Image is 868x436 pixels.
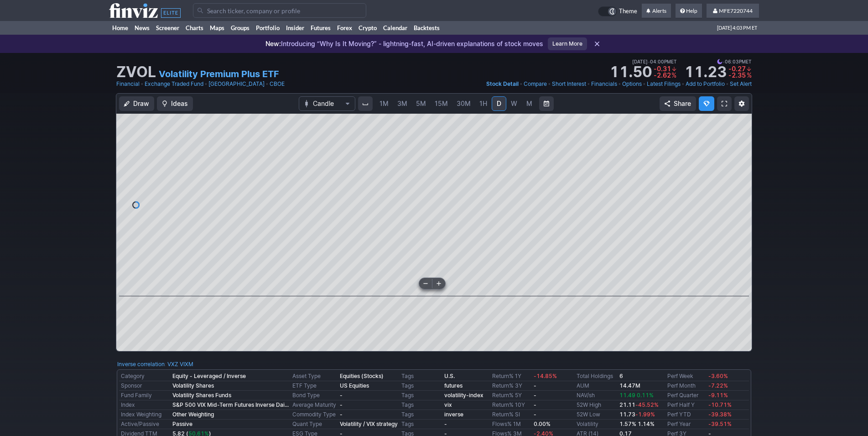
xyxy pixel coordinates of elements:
span: -0.31 [654,65,671,73]
a: Crypto [355,21,380,35]
a: Futures [307,21,334,35]
b: - [340,411,343,418]
a: M [522,96,536,111]
h1: ZVOL [116,65,156,79]
td: Perf Quarter [665,391,707,400]
span: • [204,79,208,89]
b: Equity - Leveraged / Inverse [172,373,246,379]
a: W [507,96,521,111]
td: Flows% 1M [490,420,532,429]
a: Add to Portfolio [686,79,725,89]
b: inverse [444,411,463,418]
td: Asset Type [291,372,338,381]
td: Tags [400,400,442,410]
td: Tags [400,420,442,429]
span: -3.60% [708,373,728,379]
td: Perf Month [665,381,707,391]
a: Short Interest [552,79,586,89]
td: Tags [400,381,442,391]
td: Category [119,372,171,381]
b: Passive [172,420,192,427]
td: Tags [400,372,442,381]
div: : [117,360,193,369]
input: Search [193,3,366,18]
a: futures [444,382,463,389]
b: - [534,401,536,408]
span: Draw [133,99,149,108]
td: Perf Week [665,372,707,381]
a: Theme [598,6,637,16]
a: CBOE [270,79,285,89]
span: -45.52% [635,401,659,408]
button: Range [539,96,554,111]
span: Ideas [171,99,188,108]
span: -14.85% [534,373,557,379]
span: -0.27 [728,65,746,73]
a: volatility-index [444,392,483,399]
button: Share [660,96,696,111]
b: US Equities [340,382,369,389]
span: • [643,79,646,89]
td: ETF Type [291,381,338,391]
a: Learn More [548,37,587,50]
a: Groups [228,21,253,35]
span: MFE7220744 [719,7,753,14]
span: -9.11% [708,392,728,399]
td: Index [119,400,171,410]
button: Interval [358,96,373,111]
button: Explore new features [699,96,714,111]
a: Help [676,4,702,18]
td: NAV/sh [575,391,618,400]
td: 52W High [575,400,618,410]
span: 1H [479,100,487,107]
a: Portfolio [253,21,283,35]
span: Theme [619,6,637,16]
small: 1.57% 1.14% [619,420,655,427]
b: 21.11 [619,401,659,408]
span: [DATE] 4:03 PM ET [717,21,757,35]
span: [DATE] 04:00PM ET [632,58,677,66]
span: 30M [457,100,471,107]
b: 14.47M [619,382,640,389]
td: Bond Type [291,391,338,400]
b: U.S. [444,373,455,379]
a: Compare [524,79,547,89]
td: Volatility [575,420,618,429]
button: Zoom in [432,278,445,289]
span: 0.11% [637,392,654,399]
span: -39.38% [708,411,732,418]
td: Total Holdings [575,372,618,381]
a: Forex [334,21,355,35]
a: 5M [412,96,430,111]
a: vix [444,401,452,408]
span: New: [265,40,281,47]
button: Chart Settings [734,96,749,111]
b: - [444,420,447,427]
span: -1.99% [635,411,655,418]
b: S&P 500 VIX Mid-Term Futures Inverse Dai... [172,401,289,408]
a: D [492,96,506,111]
a: Alerts [642,4,671,18]
b: Equities (Stocks) [340,373,384,379]
span: • [587,79,590,89]
span: Stock Detail [486,80,519,87]
td: Tags [400,391,442,400]
td: Tags [400,410,442,420]
a: 3M [393,96,411,111]
span: • [681,79,685,89]
span: D [497,100,501,107]
td: Return% 3Y [490,381,532,391]
span: • [618,79,621,89]
a: News [131,21,153,35]
a: Charts [182,21,207,35]
a: Set Alert [730,79,752,89]
span: M [526,100,532,107]
span: • [548,79,551,89]
b: - [340,401,343,408]
a: Screener [153,21,182,35]
span: -2.35 [728,71,746,79]
b: Volatility / VIX strategy [340,420,398,427]
a: 1H [475,96,491,111]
